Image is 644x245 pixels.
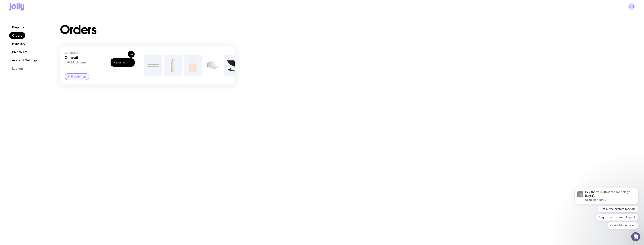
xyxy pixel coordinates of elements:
[9,40,28,47] a: Inventory
[628,3,635,10] a: DN
[9,32,25,39] a: Orders
[631,232,640,241] iframe: Intercom live chat
[65,61,126,64] span: Individual Items
[114,61,132,64] button: Rename
[65,73,89,80] div: In Production
[9,65,26,72] button: Log out
[60,24,96,36] h1: Orders
[65,51,126,55] span: VAF5SDA0
[9,24,27,31] a: Projects
[9,49,31,55] a: Shipments
[65,55,126,60] h3: Conveii
[569,185,644,231] iframe: Intercom notifications message
[9,57,41,64] a: Account Settings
